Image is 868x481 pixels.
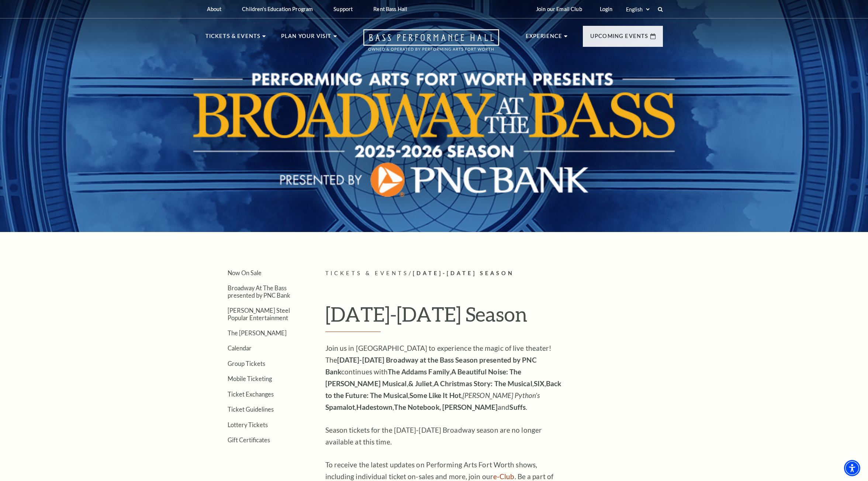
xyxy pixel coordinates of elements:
a: Ticket Exchanges [228,391,274,398]
a: Now On Sale [228,269,262,276]
strong: [DATE]-[DATE] Broadway at the Bass Season presented by PNC Bank [325,356,537,376]
strong: Hadestown [356,403,392,411]
p: / [325,269,663,278]
p: Rent Bass Hall [373,6,407,12]
a: The [PERSON_NAME] [228,329,287,336]
strong: Suffs [509,403,526,411]
p: Support [333,6,353,12]
h1: [DATE]-[DATE] Season [325,302,663,332]
select: Select: [625,6,651,13]
em: [PERSON_NAME] Python’s [463,391,540,399]
strong: Spamalot [325,403,355,411]
p: Experience [526,32,563,45]
p: Join us in [GEOGRAPHIC_DATA] to experience the magic of live theater! The continues with , , , , ... [325,342,565,413]
p: Upcoming Events [590,32,649,45]
strong: Some Like It Hot [409,391,461,399]
a: e-Club [493,472,515,481]
a: Ticket Guidelines [228,406,274,413]
p: Season tickets for the [DATE]-[DATE] Broadway season are no longer available at this time. [325,424,565,448]
a: Broadway At The Bass presented by PNC Bank [228,284,290,298]
a: Calendar [228,345,252,352]
strong: The Notebook, [PERSON_NAME] [394,403,498,411]
strong: Back to the Future: The Musical [325,379,561,399]
a: Mobile Ticketing [228,375,272,382]
strong: & Juliet [408,379,432,388]
div: Accessibility Menu [844,460,860,476]
a: Gift Certificates [228,436,270,443]
a: Lottery Tickets [228,421,268,428]
p: Tickets & Events [205,32,261,45]
strong: SIX [534,379,544,388]
strong: A Christmas Story: The Musical [434,379,532,388]
a: Group Tickets [228,360,265,367]
p: About [207,6,222,12]
span: [DATE]-[DATE] Season [413,270,514,276]
p: Plan Your Visit [281,32,332,45]
p: Children's Education Program [242,6,313,12]
a: [PERSON_NAME] Steel Popular Entertainment [228,307,290,321]
span: Tickets & Events [325,270,409,276]
strong: The Addams Family [388,367,450,376]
